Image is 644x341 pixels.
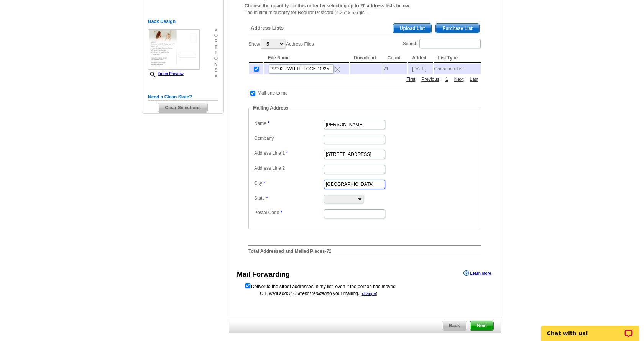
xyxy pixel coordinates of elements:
strong: Total Addressed and Mailed Pieces [248,249,325,254]
span: Back [442,321,467,330]
th: Added [408,53,433,63]
span: 72 [326,249,331,254]
div: OK, we'll add to your mailing. ( ) [245,290,485,297]
label: Company [254,135,323,142]
iframe: LiveChat chat widget [536,317,644,341]
span: i [214,50,218,56]
label: Name [254,120,323,127]
label: State [254,195,323,202]
img: delete.png [335,67,340,72]
span: s [214,67,218,73]
a: Back [442,321,467,331]
a: 1 [444,76,450,83]
label: Address Line 1 [254,150,323,157]
label: Search: [403,38,481,49]
th: List Type [434,53,481,63]
a: Learn more [463,270,491,276]
span: Address Lists [251,25,284,31]
label: Show Address Files [248,38,314,49]
div: Mail Forwarding [237,269,290,280]
a: Zoom Preview [148,72,184,76]
select: ShowAddress Files [261,39,285,49]
a: Remove this list [335,65,340,70]
span: » [214,73,218,79]
form: Deliver to the street addresses in my list, even if the person has moved [245,282,485,290]
span: o [214,56,218,62]
div: - [245,18,485,264]
td: Consumer List [434,64,481,74]
div: The minimum quantity for Regular Postcard (4.25" x 5.6")is 1. [229,2,501,16]
a: First [404,76,417,83]
td: [DATE] [408,64,433,74]
h5: Need a Clean Slate? [148,93,218,101]
th: Download [350,53,383,63]
th: File Name [264,53,349,63]
span: n [214,62,218,67]
legend: Mailing Address [252,105,289,111]
span: Upload List [393,24,431,33]
span: » [214,27,218,33]
span: Clear Selections [158,103,207,112]
span: Next [470,321,493,330]
td: 71 [383,64,407,74]
span: Purchase List [436,24,479,33]
a: Last [468,76,480,83]
img: small-thumb.jpg [148,29,200,70]
span: p [214,39,218,44]
span: o [214,33,218,39]
span: Or Current Resident [287,291,328,296]
a: Previous [419,76,441,83]
th: Count [383,53,407,63]
a: Next [452,76,466,83]
span: t [214,44,218,50]
h5: Back Design [148,18,218,25]
strong: Choose the quantity for this order by selecting up to 20 address lists below. [245,3,410,8]
td: Mail one to me [257,89,288,97]
input: Search: [419,39,481,48]
label: City [254,180,323,187]
label: Postal Code [254,209,323,216]
a: change [362,291,376,296]
label: Address Line 2 [254,165,323,172]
